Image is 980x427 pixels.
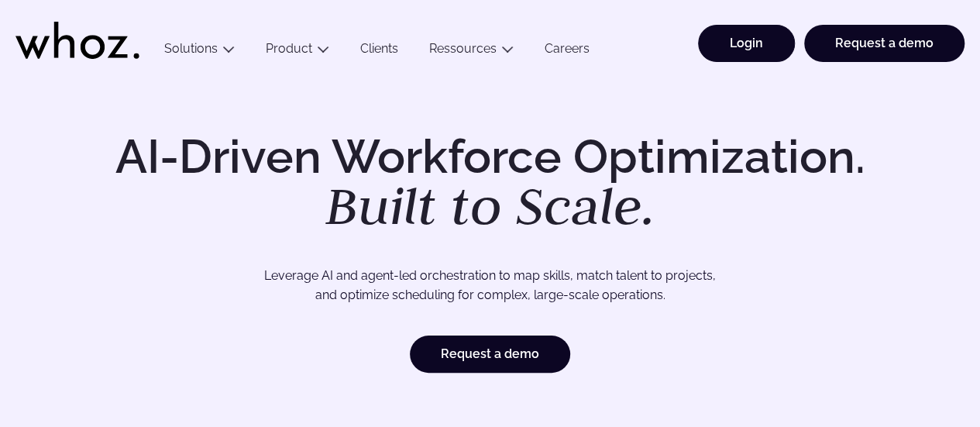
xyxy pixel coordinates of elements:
button: Ressources [414,41,529,62]
a: Login [698,25,795,62]
a: Careers [529,41,605,62]
h1: AI-Driven Workforce Optimization. [94,133,887,232]
a: Request a demo [804,25,965,62]
button: Solutions [149,41,250,62]
a: Clients [345,41,414,62]
a: Product [266,41,312,56]
a: Request a demo [410,336,570,373]
p: Leverage AI and agent-led orchestration to map skills, match talent to projects, and optimize sch... [77,266,903,305]
button: Product [250,41,345,62]
a: Ressources [429,41,497,56]
iframe: Chatbot [878,325,958,405]
em: Built to Scale. [325,171,655,239]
